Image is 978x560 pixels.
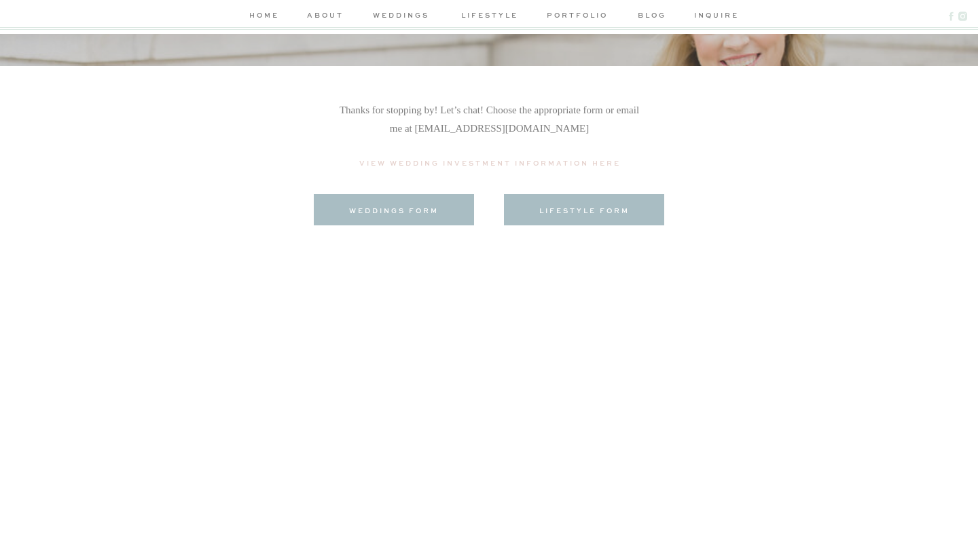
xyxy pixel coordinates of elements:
a: lifestyle form [516,205,652,215]
a: weddings [369,10,433,24]
a: about [305,10,346,24]
a: home [246,10,282,24]
a: lifestyle [457,10,522,24]
a: inquire [694,10,733,24]
a: blog [632,10,671,24]
a: View Wedding Investment Information Here [354,157,626,172]
p: Thanks for stopping by! Let’s chat! Choose the appropriate form or email me at [EMAIL_ADDRESS][DO... [338,101,640,157]
a: portfolio [545,10,609,24]
a: weddings form [326,205,462,215]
